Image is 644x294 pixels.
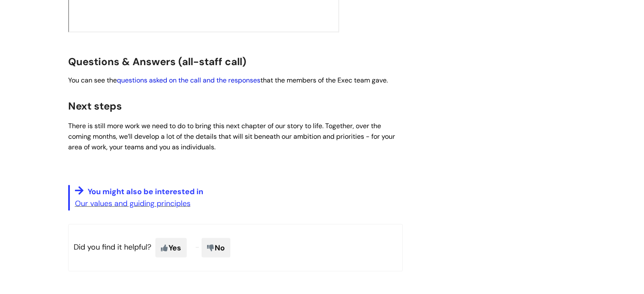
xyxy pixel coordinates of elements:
a: questions asked on the call and the responses [117,76,260,85]
span: No [202,238,230,257]
span: You might also be interested in [88,186,203,196]
span: There is still more work we need to do to bring this next chapter of our story to life. Together,... [68,121,395,151]
span: You can see the that the members of the Exec team gave. [68,76,388,85]
span: Yes [155,238,187,257]
span: Next steps [68,99,122,113]
span: Questions & Answers (all-staff call) [68,55,246,68]
a: Our values and guiding principles [75,198,191,208]
p: Did you find it helpful? [68,224,403,271]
